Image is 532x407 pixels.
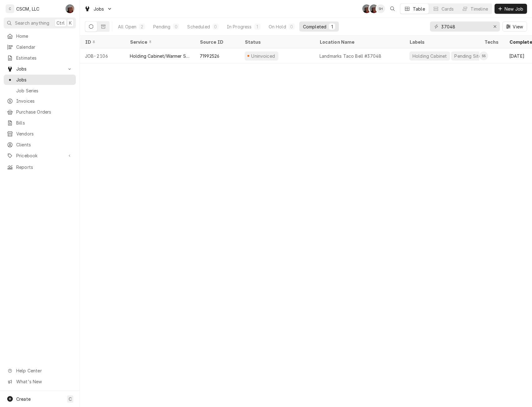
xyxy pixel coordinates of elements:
[369,4,378,13] div: DV
[490,22,500,32] button: Erase input
[4,31,76,41] a: Home
[69,20,72,26] span: K
[66,4,74,13] div: Dena Vecchetti's Avatar
[16,6,39,12] div: CSCM, LLC
[16,98,73,104] span: Invoices
[16,120,73,126] span: Bills
[118,23,136,30] div: All Open
[16,109,73,115] span: Purchase Orders
[4,365,76,376] a: Go to Help Center
[200,39,233,45] div: Source ID
[82,4,115,14] a: Go to Jobs
[130,53,190,59] div: Holding Cabinet/Warmer Service
[200,53,219,59] div: 71992526
[503,6,525,12] span: New Job
[16,33,73,39] span: Home
[16,76,73,83] span: Jobs
[251,53,276,59] div: Uninvoiced
[4,107,76,117] a: Purchase Orders
[69,396,72,402] span: C
[16,164,73,170] span: Reports
[174,23,178,30] div: 0
[4,118,76,128] a: Bills
[412,53,447,59] div: Holding Cabinet
[66,4,74,13] div: DV
[4,96,76,106] a: Invoices
[187,23,210,30] div: Scheduled
[153,23,170,30] div: Pending
[454,53,498,59] div: Pending Site Review
[479,51,488,60] div: SS
[471,6,488,12] div: Timeline
[245,39,308,45] div: Status
[479,51,488,60] div: Sam Smith's Avatar
[320,39,398,45] div: Location Name
[16,55,73,61] span: Estimates
[4,86,76,96] a: Job Series
[269,23,286,30] div: On Hold
[6,4,14,13] div: C
[4,42,76,52] a: Calendar
[495,4,527,14] button: New Job
[4,129,76,139] a: Vendors
[80,48,125,63] div: JOB-2106
[303,23,326,30] div: Completed
[413,6,425,12] div: Table
[511,23,524,30] span: View
[388,4,398,14] button: Open search
[16,66,63,72] span: Jobs
[16,367,72,374] span: Help Center
[4,150,76,161] a: Go to Pricebook
[94,6,104,12] span: Jobs
[441,22,488,32] input: Keyword search
[362,4,371,13] div: Dena Vecchetti's Avatar
[376,4,385,13] div: Serra Heyen's Avatar
[362,4,371,13] div: DV
[130,39,188,45] div: Service
[369,4,378,13] div: Dena Vecchetti's Avatar
[4,64,76,74] a: Go to Jobs
[85,39,119,45] div: ID
[290,23,294,30] div: 0
[442,6,454,12] div: Cards
[56,20,65,26] span: Ctrl
[409,39,474,45] div: Labels
[16,87,73,94] span: Job Series
[16,44,73,50] span: Calendar
[15,20,49,26] span: Search anything
[4,53,76,63] a: Estimates
[16,141,73,148] span: Clients
[214,23,217,30] div: 0
[330,23,334,30] div: 1
[4,376,76,387] a: Go to What's New
[256,23,259,30] div: 1
[16,152,63,159] span: Pricebook
[376,4,385,13] div: SH
[16,130,73,137] span: Vendors
[140,23,144,30] div: 2
[4,162,76,172] a: Reports
[16,378,72,385] span: What's New
[320,53,381,59] div: Landmarks Taco Bell #37048
[4,140,76,150] a: Clients
[4,17,76,28] button: Search anythingCtrlK
[227,23,252,30] div: In Progress
[16,396,31,402] span: Create
[484,39,499,45] div: Techs
[502,22,527,32] button: View
[4,75,76,85] a: Jobs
